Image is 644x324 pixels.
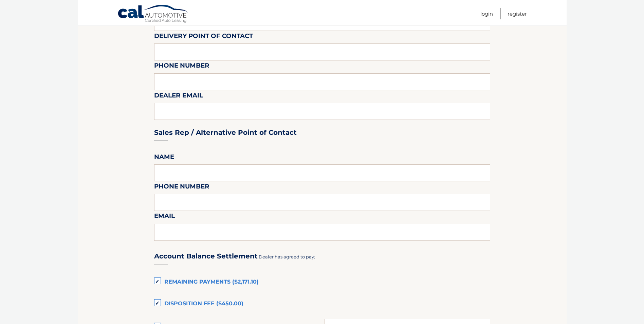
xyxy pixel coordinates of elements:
label: Delivery Point of Contact [154,31,253,43]
label: Remaining Payments ($2,171.10) [154,275,490,289]
a: Register [508,8,527,19]
label: Dealer Email [154,90,203,103]
h3: Sales Rep / Alternative Point of Contact [154,128,297,137]
label: Email [154,211,175,223]
span: Dealer has agreed to pay: [259,254,315,259]
label: Disposition Fee ($450.00) [154,297,490,311]
a: Cal Automotive [117,4,189,24]
h3: Account Balance Settlement [154,252,258,260]
label: Phone Number [154,181,209,194]
a: Login [480,8,493,19]
label: Name [154,152,174,164]
label: Phone Number [154,60,209,73]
